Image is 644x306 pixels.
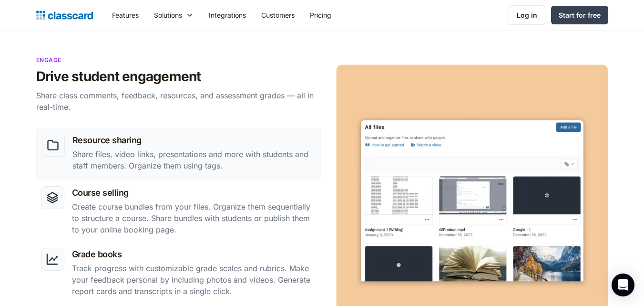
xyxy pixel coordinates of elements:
h2: Drive student engagement [36,68,317,85]
a: Customers [254,4,302,26]
a: Pricing [302,4,339,26]
p: Share files, video links, presentations and more with students and staff members. Organize them u... [72,148,315,171]
p: Engage [36,55,317,64]
h3: Course selling [72,186,316,199]
p: Track progress with customizable grade scales and rubrics. Make your feedback personal by includi... [72,263,316,297]
p: Create course bundles from your files. Organize them sequentially to structure a course. Share bu... [72,201,316,235]
div: Log in [517,10,537,20]
a: Integrations [201,4,254,26]
a: Start for free [551,6,608,24]
a: Log in [509,5,545,25]
div: Solutions [154,10,182,20]
div: Start for free [559,10,601,20]
a: Features [104,4,146,26]
a: home [36,9,93,22]
div: Solutions [146,4,201,26]
h3: Grade books [72,248,316,261]
div: Open Intercom Messenger [612,274,634,296]
h3: Resource sharing [72,134,315,147]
